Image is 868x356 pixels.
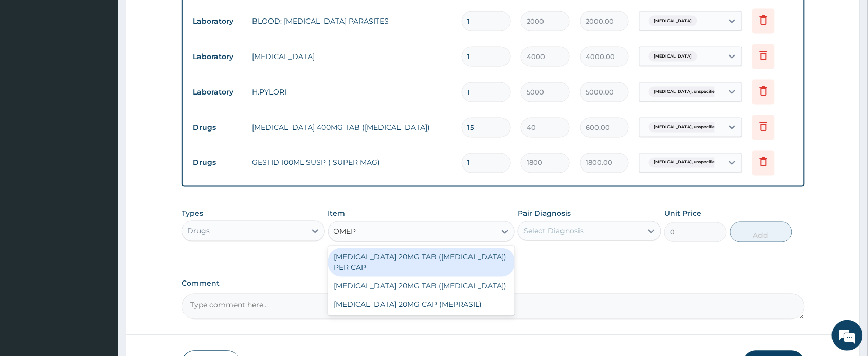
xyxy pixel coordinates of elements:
div: Select Diagnosis [523,226,584,236]
td: Drugs [188,118,247,137]
div: [MEDICAL_DATA] 20MG CAP (MEPRASIL) [328,295,515,314]
td: H.PYLORI [247,82,457,102]
div: Chat with us now [53,58,173,71]
div: [MEDICAL_DATA] 20MG TAB ([MEDICAL_DATA]) PER CAP [328,248,515,277]
label: Item [328,209,346,219]
td: GESTID 100ML SUSP ( SUPER MAG) [247,153,457,173]
td: [MEDICAL_DATA] 400MG TAB ([MEDICAL_DATA]) [247,117,457,138]
div: Minimize live chat window [169,5,193,30]
span: [MEDICAL_DATA], unspecified [649,122,724,133]
span: [MEDICAL_DATA] [649,51,697,62]
label: Comment [182,279,805,288]
div: Drugs [187,226,210,236]
span: [MEDICAL_DATA] [649,16,697,26]
textarea: Type your message and hit 'Enter' [5,242,196,278]
span: We're online! [60,110,142,214]
td: Laboratory [188,12,247,31]
td: Laboratory [188,47,247,66]
button: Add [730,222,792,242]
label: Unit Price [664,209,701,219]
td: BLOOD: [MEDICAL_DATA] PARASITES [247,11,457,31]
td: Drugs [188,154,247,173]
span: [MEDICAL_DATA], unspecified [649,158,724,168]
img: d_794563401_company_1708531726252_794563401 [19,51,42,77]
span: [MEDICAL_DATA], unspecified [649,87,724,97]
div: [MEDICAL_DATA] 20MG TAB ([MEDICAL_DATA]) [328,277,515,295]
td: [MEDICAL_DATA] [247,46,457,67]
label: Pair Diagnosis [518,209,571,219]
label: Types [182,210,203,218]
td: Laboratory [188,83,247,102]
